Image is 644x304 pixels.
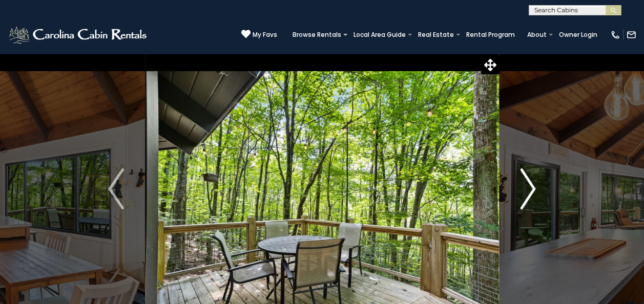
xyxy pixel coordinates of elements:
[554,28,603,42] a: Owner Login
[461,28,520,42] a: Rental Program
[241,29,277,40] a: My Favs
[348,28,411,42] a: Local Area Guide
[253,30,277,39] span: My Favs
[520,168,535,209] img: arrow
[522,28,552,42] a: About
[8,25,150,45] img: White-1-2.png
[287,28,346,42] a: Browse Rentals
[108,168,123,209] img: arrow
[626,30,636,40] img: mail-regular-white.png
[610,30,620,40] img: phone-regular-white.png
[413,28,459,42] a: Real Estate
